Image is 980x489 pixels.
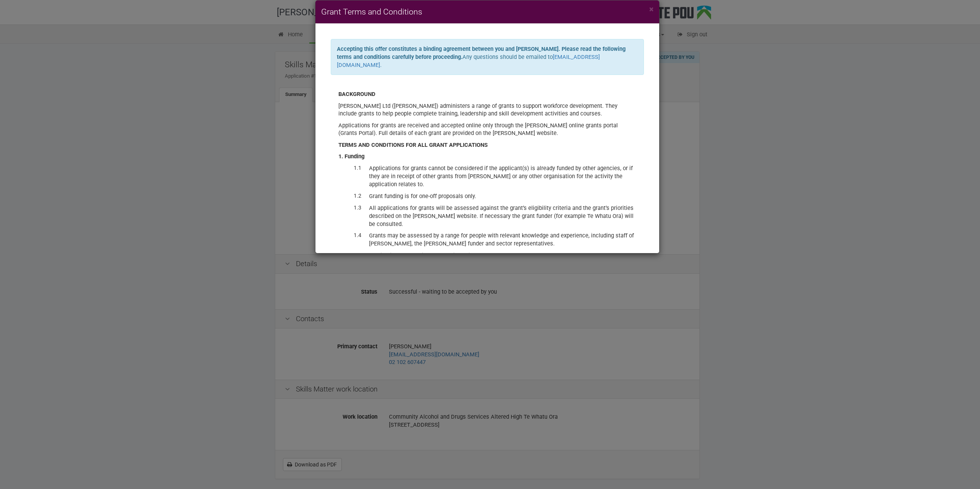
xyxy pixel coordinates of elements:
button: Close [649,5,653,13]
dt: 1.3 [338,204,361,212]
b: Accepting this offer constitutes a binding agreement between you and [PERSON_NAME]. Please read t... [337,45,626,60]
div: 1. Funding [338,153,636,161]
dd: Applications for grants cannot be considered if the applicant(s) is already funded by other agenc... [369,164,636,188]
div: TERMS AND CONDITIONS FOR ALL GRANT APPLICATIONS [338,141,636,149]
dt: 1.5 [338,252,361,259]
dt: 1.2 [338,192,361,200]
div: Any questions should be emailed to . [331,39,644,75]
span: × [649,5,653,14]
p: Applications for grants are received and accepted online only through the [PERSON_NAME] online gr... [338,122,636,137]
div: BACKGROUND [338,90,636,98]
dt: 1.1 [338,164,361,172]
dd: Grant funding is for one-off proposals only. [369,192,636,200]
dd: Grants may be assessed by a range for people with relevant knowledge and experience, including st... [369,232,636,248]
dd: Applications for funding must be inclusive of GST. [369,252,636,260]
h4: Grant Terms and Conditions [321,6,653,18]
dd: All applications for grants will be assessed against the grant’s eligibility criteria and the gra... [369,204,636,228]
p: [PERSON_NAME] Ltd ([PERSON_NAME]) administers a range of grants to support workforce development.... [338,102,636,118]
dt: 1.4 [338,232,361,239]
a: [EMAIL_ADDRESS][DOMAIN_NAME] [337,54,600,68]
